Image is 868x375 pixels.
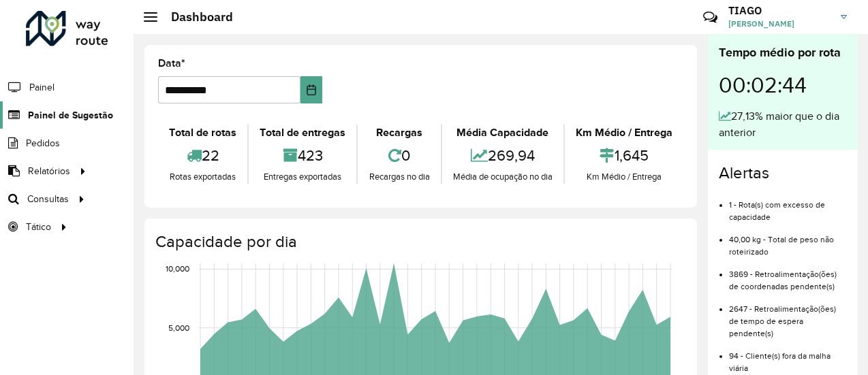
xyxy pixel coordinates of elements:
div: 27,13% maior que o dia anterior [719,108,847,141]
div: Total de rotas [161,125,244,141]
div: Km Médio / Entrega [568,170,680,184]
span: [PERSON_NAME] [728,18,831,30]
h4: Capacidade por dia [155,232,683,252]
text: 10,000 [166,265,189,274]
div: Km Médio / Entrega [568,125,680,141]
div: Tempo médio por rota [719,44,847,62]
div: 00:02:44 [719,62,847,108]
text: 5,000 [168,323,189,332]
span: Pedidos [26,136,60,150]
span: Tático [26,220,51,234]
label: Data [158,55,185,71]
div: 22 [161,141,244,170]
div: Recargas no dia [361,170,437,184]
li: 2647 - Retroalimentação(ões) de tempo de espera pendente(s) [729,293,847,340]
span: Painel [29,80,55,95]
div: 1,645 [568,141,680,170]
div: Recargas [361,125,437,141]
span: Painel de Sugestão [28,108,113,123]
a: Contato Rápido [696,3,725,32]
li: 40,00 kg - Total de peso não roteirizado [729,223,847,258]
div: 423 [252,141,353,170]
h3: TIAGO [728,4,831,17]
h2: Dashboard [157,10,233,25]
div: Média Capacidade [446,125,560,141]
span: Relatórios [28,164,70,178]
button: Choose Date [300,76,322,103]
li: 1 - Rota(s) com excesso de capacidade [729,189,847,223]
div: Rotas exportadas [161,170,244,184]
div: 269,94 [446,141,560,170]
div: Total de entregas [252,125,353,141]
li: 3869 - Retroalimentação(ões) de coordenadas pendente(s) [729,258,847,293]
li: 94 - Cliente(s) fora da malha viária [729,340,847,374]
div: Entregas exportadas [252,170,353,184]
div: Média de ocupação no dia [446,170,560,184]
div: 0 [361,141,437,170]
span: Consultas [27,192,69,206]
h4: Alertas [719,163,847,183]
